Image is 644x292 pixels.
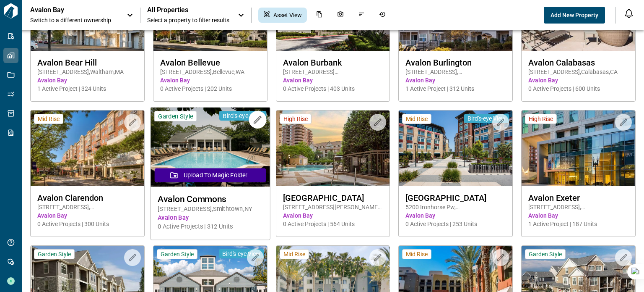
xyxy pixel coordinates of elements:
span: Bird's-eye View [467,115,506,122]
div: Documents [311,8,328,23]
span: Mid Rise [406,250,428,258]
span: Avalon Bay [405,76,506,84]
span: [STREET_ADDRESS][PERSON_NAME] , Burbank , CA [283,68,383,76]
span: [STREET_ADDRESS] , Bellevue , WA [160,68,260,76]
span: Mid Rise [38,115,60,123]
span: Switch to a different ownership [30,16,118,24]
img: property-asset [276,110,390,186]
span: 5200 Ironhorse Pw , [GEOGRAPHIC_DATA] , CA [405,203,506,211]
span: Garden Style [38,250,71,258]
span: 0 Active Projects | 253 Units [405,220,506,228]
span: 0 Active Projects | 564 Units [283,220,383,228]
span: Avalon Bay [37,211,138,220]
span: Avalon Bay [528,211,628,220]
span: [STREET_ADDRESS] , Calabasas , CA [528,68,628,76]
span: [STREET_ADDRESS][PERSON_NAME] , [GEOGRAPHIC_DATA] , VA [283,203,383,211]
span: Garden Style [529,250,562,258]
span: [GEOGRAPHIC_DATA] [283,193,383,203]
span: 0 Active Projects | 300 Units [37,220,138,228]
span: 0 Active Projects | 312 Units [158,222,263,231]
img: property-asset [399,110,512,186]
span: Avalon Commons [158,194,263,204]
button: Add New Property [544,7,605,24]
span: Mid Rise [406,115,428,123]
span: High Rise [529,115,553,123]
button: Upload to Magic Folder [154,168,265,182]
span: 1 Active Project | 187 Units [528,220,628,228]
div: Job History [374,8,391,23]
span: Avalon Exeter [528,193,628,203]
span: Garden Style [161,250,194,258]
span: [STREET_ADDRESS] , Waltham , MA [37,68,138,76]
img: property-asset [31,110,144,186]
span: 0 Active Projects | 600 Units [528,84,628,93]
span: Select a property to filter results [147,16,229,24]
span: Avalon Bear Hill [37,58,138,68]
span: All Properties [147,6,229,14]
span: Asset View [273,11,302,19]
span: [STREET_ADDRESS] , [GEOGRAPHIC_DATA] , MA [528,203,628,211]
span: Mid Rise [283,250,305,258]
span: 1 Active Project | 324 Units [37,84,138,93]
span: Avalon Bay [160,76,260,84]
div: Issues & Info [353,8,370,23]
div: Photos [332,8,349,23]
p: Avalon Bay [30,6,106,14]
span: Avalon Bay [37,76,138,84]
span: [STREET_ADDRESS] , [GEOGRAPHIC_DATA] , MA [405,68,506,76]
span: Avalon Bay [283,76,383,84]
img: property-asset [151,108,270,187]
span: High Rise [283,115,308,123]
img: property-asset [522,110,635,186]
span: Bird's-eye View [222,250,260,258]
span: 0 Active Projects | 403 Units [283,84,383,93]
span: [GEOGRAPHIC_DATA] [405,193,506,203]
button: Open notification feed [622,7,636,20]
span: Bird's-eye View [223,112,263,120]
span: Avalon Burbank [283,58,383,68]
span: Garden Style [158,112,193,120]
span: Avalon Calabasas [528,58,628,68]
span: Avalon Bellevue [160,58,260,68]
span: 0 Active Projects | 202 Units [160,84,260,93]
span: Avalon Bay [405,211,506,220]
span: Avalon Bay [528,76,628,84]
span: Avalon Bay [283,211,383,220]
span: 1 Active Project | 312 Units [405,84,506,93]
span: Avalon Burlington [405,58,506,68]
span: [STREET_ADDRESS] , Smithtown , NY [158,205,263,213]
span: Avalon Clarendon [37,193,138,203]
span: Avalon Bay [158,213,263,222]
span: Add New Property [551,11,598,19]
div: Asset View [258,8,307,23]
span: [STREET_ADDRESS] , [GEOGRAPHIC_DATA] , VA [37,203,138,211]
